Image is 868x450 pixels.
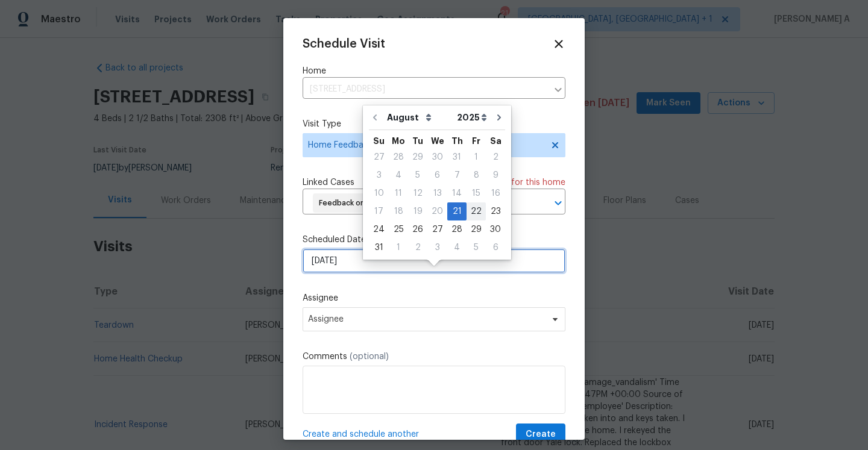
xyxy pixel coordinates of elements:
div: 4 [447,239,467,256]
div: 3 [427,239,447,256]
div: Sun Aug 03 2025 [369,166,389,184]
div: Mon Aug 25 2025 [389,220,408,239]
div: 31 [369,239,389,256]
div: Fri Aug 22 2025 [467,202,486,220]
div: 12 [408,185,427,202]
div: 27 [369,149,389,166]
div: Thu Aug 28 2025 [447,220,467,239]
div: 14 [447,185,467,202]
div: 6 [486,239,505,256]
div: Sat Aug 30 2025 [486,220,505,239]
div: 21 [447,203,467,220]
div: 28 [447,221,467,238]
div: 29 [408,149,427,166]
label: Comments [303,351,565,363]
div: Fri Sep 05 2025 [467,239,486,257]
div: Tue Aug 26 2025 [408,220,427,239]
input: M/D/YYYY [303,249,565,273]
div: Wed Sep 03 2025 [427,239,447,257]
div: Wed Aug 06 2025 [427,166,447,184]
div: Sun Aug 24 2025 [369,220,389,239]
abbr: Tuesday [412,137,423,145]
div: 3 [369,167,389,184]
div: Thu Aug 07 2025 [447,166,467,184]
div: 5 [408,167,427,184]
div: 24 [369,221,389,238]
div: 17 [369,203,389,220]
div: 31 [447,149,467,166]
div: 9 [486,167,505,184]
div: 30 [427,149,447,166]
div: 10 [369,185,389,202]
div: Mon Aug 04 2025 [389,166,408,184]
div: Mon Sep 01 2025 [389,239,408,257]
div: Fri Aug 08 2025 [467,166,486,184]
div: Mon Jul 28 2025 [389,148,408,166]
span: Feedback on [STREET_ADDRESS] [319,198,440,208]
div: 6 [427,167,447,184]
span: Home Feedback P1 [308,139,542,151]
div: Fri Aug 01 2025 [467,148,486,166]
div: 25 [389,221,408,238]
div: 1 [467,149,486,166]
abbr: Saturday [490,137,502,145]
div: 1 [389,239,408,256]
div: Sat Aug 23 2025 [486,202,505,220]
label: Home [303,65,565,77]
select: Year [454,108,490,127]
div: 28 [389,149,408,166]
div: Mon Aug 18 2025 [389,202,408,220]
span: Schedule Visit [303,38,385,50]
div: Tue Jul 29 2025 [408,148,427,166]
div: Tue Aug 12 2025 [408,184,427,202]
div: 23 [486,203,505,220]
input: Enter in an address [303,80,547,99]
div: Thu Aug 21 2025 [447,202,467,220]
div: Feedback on [STREET_ADDRESS] [313,193,451,213]
div: Sat Sep 06 2025 [486,239,505,257]
div: 2 [408,239,427,256]
div: Sun Aug 10 2025 [369,184,389,202]
div: Wed Aug 20 2025 [427,202,447,220]
button: Go to previous month [366,105,384,130]
div: 11 [389,185,408,202]
div: 26 [408,221,427,238]
div: 29 [467,221,486,238]
div: Sun Aug 31 2025 [369,239,389,257]
div: Tue Aug 05 2025 [408,166,427,184]
div: Mon Aug 11 2025 [389,184,408,202]
button: Create [516,423,565,446]
div: 15 [467,185,486,202]
button: Go to next month [490,105,508,130]
abbr: Sunday [373,137,385,145]
span: Linked Cases [303,177,354,189]
div: Wed Aug 13 2025 [427,184,447,202]
div: 19 [408,203,427,220]
div: 22 [467,203,486,220]
div: Tue Aug 19 2025 [408,202,427,220]
span: Create and schedule another [303,428,419,440]
div: Thu Sep 04 2025 [447,239,467,257]
div: Sat Aug 16 2025 [486,184,505,202]
abbr: Monday [392,137,405,145]
abbr: Thursday [451,137,463,145]
div: Sat Aug 09 2025 [486,166,505,184]
div: 8 [467,167,486,184]
div: Sat Aug 02 2025 [486,148,505,166]
span: Assignee [308,314,544,324]
abbr: Wednesday [431,137,444,145]
div: Thu Aug 14 2025 [447,184,467,202]
div: 7 [447,167,467,184]
label: Scheduled Date [303,234,565,246]
div: 2 [486,149,505,166]
label: Assignee [303,292,565,304]
div: Fri Aug 29 2025 [467,220,486,239]
div: 4 [389,167,408,184]
button: Open [550,195,567,211]
div: 16 [486,185,505,202]
select: Month [384,108,454,127]
div: Sun Jul 27 2025 [369,148,389,166]
abbr: Friday [472,137,480,145]
div: Fri Aug 15 2025 [467,184,486,202]
div: 13 [427,185,447,202]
